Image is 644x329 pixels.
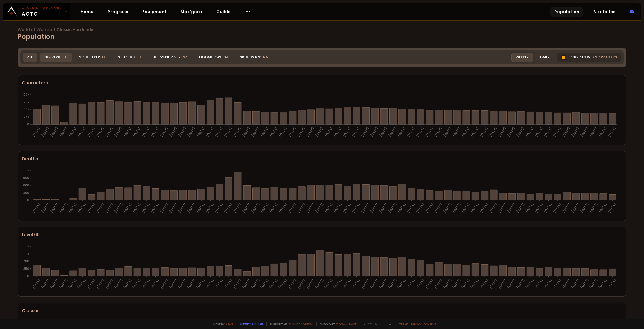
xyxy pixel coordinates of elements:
[570,278,580,289] text: [DATE]
[305,202,315,214] text: [DATE]
[77,202,87,214] text: [DATE]
[177,126,187,138] text: [DATE]
[561,202,571,214] text: [DATE]
[333,126,343,138] text: [DATE]
[23,259,29,263] tspan: 700
[123,278,132,289] text: [DATE]
[388,278,397,289] text: [DATE]
[287,202,297,214] text: [DATE]
[63,55,68,60] span: EU
[351,126,361,138] text: [DATE]
[196,126,206,138] text: [DATE]
[223,202,233,214] text: [DATE]
[580,278,589,289] text: [DATE]
[552,126,562,138] text: [DATE]
[424,126,434,138] text: [DATE]
[506,278,516,289] text: [DATE]
[461,202,470,214] text: [DATE]
[550,7,583,17] a: Population
[278,126,288,138] text: [DATE]
[278,278,288,289] text: [DATE]
[159,278,169,289] text: [DATE]
[40,278,50,289] text: [DATE]
[598,278,608,289] text: [DATE]
[361,322,391,326] span: v. d752d5 - production
[543,278,553,289] text: [DATE]
[269,202,278,214] text: [DATE]
[607,278,617,289] text: [DATE]
[27,122,29,126] tspan: 0
[77,126,87,138] text: [DATE]
[205,202,215,214] text: [DATE]
[232,278,242,289] text: [DATE]
[342,278,352,289] text: [DATE]
[148,53,192,62] div: Defias Pillager
[570,126,580,138] text: [DATE]
[399,322,409,326] a: Terms
[442,202,452,214] text: [DATE]
[22,155,622,162] div: Deaths
[580,126,589,138] text: [DATE]
[168,278,178,289] text: [DATE]
[263,55,268,60] span: NA
[488,278,498,289] text: [DATE]
[27,274,29,278] tspan: 0
[150,126,160,138] text: [DATE]
[102,55,106,60] span: EU
[50,278,59,289] text: [DATE]
[552,202,562,214] text: [DATE]
[543,202,553,214] text: [DATE]
[397,126,407,138] text: [DATE]
[607,202,617,214] text: [DATE]
[27,252,29,256] tspan: 1k
[68,126,77,138] text: [DATE]
[187,202,196,214] text: [DATE]
[177,7,206,17] a: Mak'gora
[543,126,553,138] text: [DATE]
[18,28,626,32] span: World of Warcraft Classic Hardcode
[479,202,489,214] text: [DATE]
[137,55,141,60] span: EU
[415,126,425,138] text: [DATE]
[214,126,224,138] text: [DATE]
[205,278,215,289] text: [DATE]
[86,126,96,138] text: [DATE]
[123,126,132,138] text: [DATE]
[406,202,416,214] text: [DATE]
[27,168,29,172] tspan: 1k
[342,202,352,214] text: [DATE]
[580,202,589,214] text: [DATE]
[406,126,416,138] text: [DATE]
[31,126,41,138] text: [DATE]
[22,307,622,314] div: Classes
[433,278,443,289] text: [DATE]
[104,126,114,138] text: [DATE]
[269,278,278,289] text: [DATE]
[598,126,608,138] text: [DATE]
[470,202,480,214] text: [DATE]
[195,53,233,62] div: Doomhowl
[183,55,188,60] span: NA
[296,202,306,214] text: [DATE]
[607,126,617,138] text: [DATE]
[360,278,370,289] text: [DATE]
[424,202,434,214] text: [DATE]
[150,278,160,289] text: [DATE]
[113,126,123,138] text: [DATE]
[266,322,313,326] span: Support me,
[287,126,297,138] text: [DATE]
[210,322,233,326] span: Made by
[242,278,251,289] text: [DATE]
[324,126,333,138] text: [DATE]
[251,202,260,214] text: [DATE]
[132,126,142,138] text: [DATE]
[342,126,352,138] text: [DATE]
[113,278,123,289] text: [DATE]
[534,126,544,138] text: [DATE]
[40,202,50,214] text: [DATE]
[242,202,251,214] text: [DATE]
[442,126,452,138] text: [DATE]
[240,322,259,326] a: Report a bug
[168,202,178,214] text: [DATE]
[497,126,507,138] text: [DATE]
